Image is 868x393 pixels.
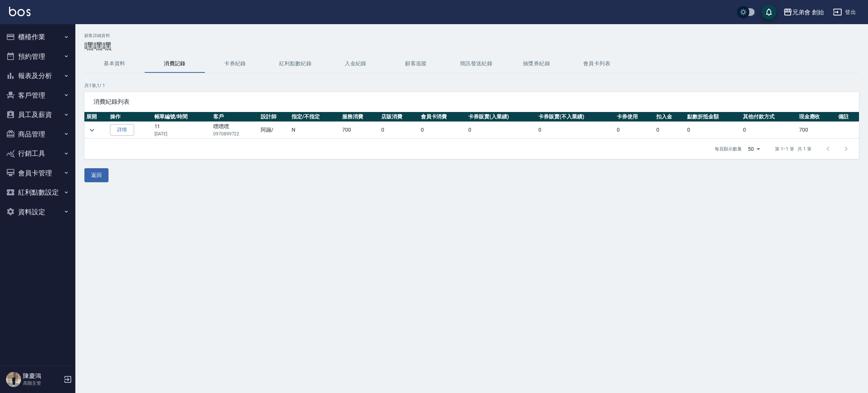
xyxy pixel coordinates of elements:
[741,122,797,138] td: 0
[325,55,386,73] button: 入金紀錄
[466,122,536,138] td: 0
[797,112,836,122] th: 現金應收
[3,183,72,202] button: 紅利點數設定
[3,144,72,163] button: 行銷工具
[506,55,567,73] button: 抽獎券紀錄
[84,112,108,122] th: 展開
[3,66,72,86] button: 報表及分析
[211,112,259,122] th: 客戶
[379,122,419,138] td: 0
[84,33,859,38] h2: 顧客詳細資料
[685,122,741,138] td: 0
[3,202,72,222] button: 資料設定
[154,130,209,137] p: [DATE]
[153,112,211,122] th: 帳單編號/時間
[145,55,205,73] button: 消費記錄
[290,122,340,138] td: N
[567,55,627,73] button: 會員卡列表
[3,105,72,124] button: 員工及薪資
[290,112,340,122] th: 指定/不指定
[419,112,466,122] th: 會員卡消費
[340,112,379,122] th: 服務消費
[23,380,61,387] p: 高階主管
[761,5,776,20] button: save
[84,41,859,52] h3: 嘿嘿嘿
[340,122,379,138] td: 700
[259,112,290,122] th: 設計師
[741,112,797,122] th: 其他付款方式
[654,112,685,122] th: 扣入金
[153,122,211,138] td: 11
[6,372,21,387] img: Person
[685,112,741,122] th: 點數折抵金額
[23,372,61,380] h5: 陳慶鴻
[213,130,257,137] p: 0970899722
[110,124,134,136] a: 詳情
[745,139,763,159] div: 50
[466,112,536,122] th: 卡券販賣(入業績)
[836,112,859,122] th: 備註
[9,7,31,16] img: Logo
[3,86,72,105] button: 客戶管理
[419,122,466,138] td: 0
[792,8,824,17] div: 兄弟會 創始
[84,82,859,89] p: 共 1 筆, 1 / 1
[205,55,265,73] button: 卡券紀錄
[108,112,152,122] th: 操作
[84,168,108,182] button: 返回
[536,122,615,138] td: 0
[654,122,685,138] td: 0
[386,55,446,73] button: 顧客追蹤
[775,146,811,152] p: 第 1–1 筆 共 1 筆
[780,5,827,20] button: 兄弟會 創始
[536,112,615,122] th: 卡券販賣(不入業績)
[265,55,325,73] button: 紅利點數紀錄
[93,98,850,106] span: 消費紀錄列表
[615,122,654,138] td: 0
[615,112,654,122] th: 卡券使用
[3,163,72,183] button: 會員卡管理
[715,146,742,152] p: 每頁顯示數量
[3,124,72,144] button: 商品管理
[379,112,419,122] th: 店販消費
[830,5,859,19] button: 登出
[86,124,98,136] button: expand row
[211,122,259,138] td: 嘿嘿嘿
[259,122,290,138] td: 阿蹦 /
[3,47,72,66] button: 預約管理
[446,55,506,73] button: 簡訊發送紀錄
[84,55,145,73] button: 基本資料
[797,122,836,138] td: 700
[3,27,72,47] button: 櫃檯作業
